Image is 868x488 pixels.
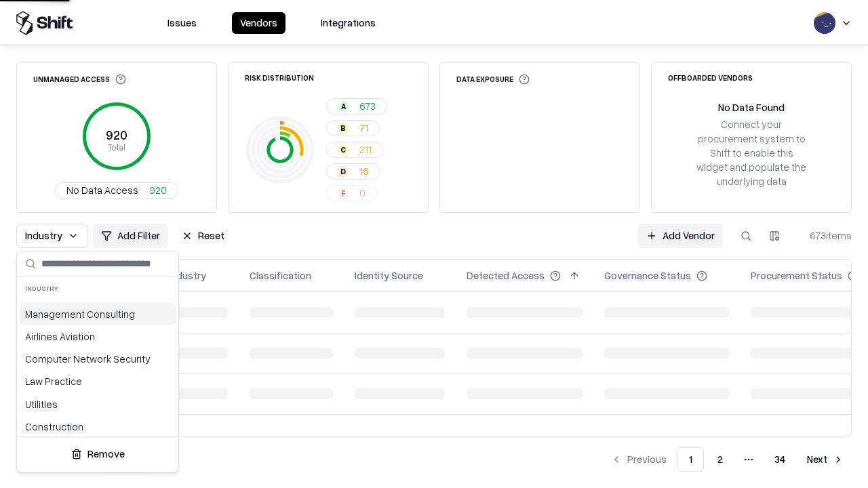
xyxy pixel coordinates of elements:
div: Industry [17,277,178,300]
div: Law Practice [20,370,176,392]
div: Construction [20,415,176,438]
div: Utilities [20,393,176,415]
div: Suggestions [17,300,178,436]
div: Computer Network Security [20,348,176,370]
div: Airlines Aviation [20,325,176,348]
div: Management Consulting [20,303,176,325]
button: Remove [22,442,173,466]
